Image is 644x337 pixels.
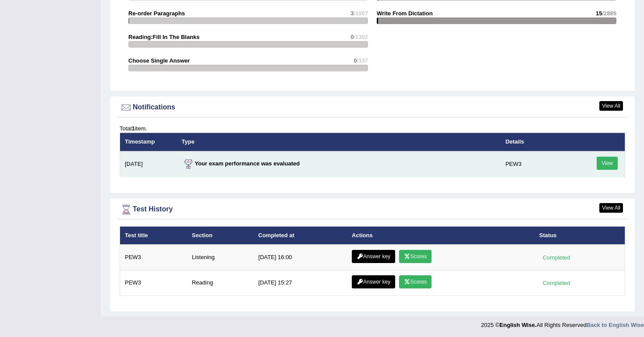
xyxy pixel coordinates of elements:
[350,10,354,17] span: 3
[131,125,134,132] b: 1
[120,151,177,177] td: [DATE]
[128,57,190,64] strong: Choose Single Answer
[120,133,177,151] th: Timestamp
[354,34,368,40] span: /1302
[596,10,602,17] span: 15
[501,151,573,177] td: PEW3
[499,322,536,328] strong: English Wise.
[120,124,625,133] div: Total item.
[597,157,618,170] a: View
[587,322,644,328] a: Back to English Wise
[354,57,357,64] span: 0
[120,270,187,296] td: PEW3
[501,133,573,151] th: Details
[377,10,433,17] strong: Write From Dictation
[128,10,185,17] strong: Re-order Paragraphs
[182,160,300,167] strong: Your exam performance was evaluated
[352,250,395,263] a: Answer key
[599,203,623,213] a: View All
[354,10,368,17] span: /1007
[187,270,254,296] td: Reading
[539,253,573,262] div: Completed
[399,275,432,288] a: Scores
[350,34,354,40] span: 0
[254,226,347,245] th: Completed at
[120,101,625,114] div: Notifications
[357,57,368,64] span: /337
[539,278,573,288] div: Completed
[599,101,623,111] a: View All
[120,245,187,270] td: PEW3
[481,316,644,329] div: 2025 © All Rights Reserved
[347,226,534,245] th: Actions
[120,226,187,245] th: Test title
[128,34,200,40] strong: Reading:Fill In The Blanks
[120,203,625,216] div: Test History
[187,245,254,270] td: Listening
[187,226,254,245] th: Section
[254,245,347,270] td: [DATE] 16:00
[254,270,347,296] td: [DATE] 15:27
[534,226,625,245] th: Status
[177,133,501,151] th: Type
[352,275,395,288] a: Answer key
[399,250,432,263] a: Scores
[602,10,616,17] span: /2885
